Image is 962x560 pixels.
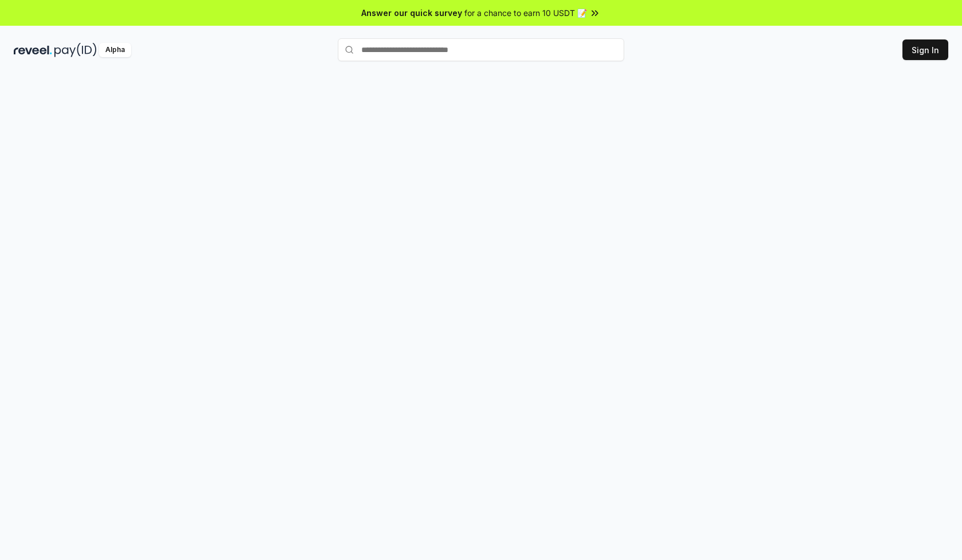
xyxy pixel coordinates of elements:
[14,43,52,57] img: reveel_dark
[902,39,948,60] button: Sign In
[361,7,462,19] span: Answer our quick survey
[464,7,587,19] span: for a chance to earn 10 USDT 📝
[54,43,97,57] img: pay_id
[99,43,131,57] div: Alpha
